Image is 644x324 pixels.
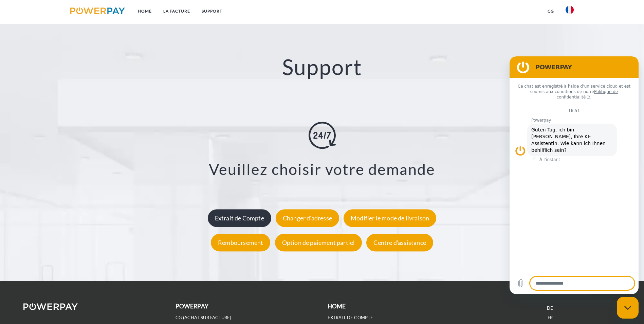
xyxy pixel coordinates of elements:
[23,303,78,310] img: logo-powerpay-white.svg
[211,234,270,251] div: Remboursement
[208,209,271,227] div: Extrait de Compte
[275,234,362,251] div: Option de paiement partiel
[366,234,433,251] div: Centre d'assistance
[32,54,612,80] h2: Support
[547,305,553,311] a: DE
[176,303,208,310] b: POWERPAY
[196,5,228,17] a: Support
[41,160,603,179] h3: Veuillez choisir votre demande
[328,315,373,321] a: EXTRAIT DE COMPTE
[344,209,436,227] div: Modifier le mode de livraison
[566,6,574,14] img: fr
[328,303,346,310] b: Home
[176,315,232,321] a: CG (achat sur facture)
[70,7,125,14] img: logo-powerpay.svg
[510,56,639,294] iframe: Fenêtre de messagerie
[132,5,158,17] a: Home
[276,209,339,227] div: Changer d'adresse
[158,5,196,17] a: LA FACTURE
[365,239,435,246] a: Centre d'assistance
[617,297,639,319] iframe: Bouton de lancement de la fenêtre de messagerie, conversation en cours
[206,214,273,222] a: Extrait de Compte
[542,5,560,17] a: CG
[209,239,272,246] a: Remboursement
[342,214,438,222] a: Modifier le mode de livraison
[548,315,553,321] a: FR
[309,122,336,149] img: online-shopping.svg
[273,239,364,246] a: Option de paiement partiel
[274,214,341,222] a: Changer d'adresse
